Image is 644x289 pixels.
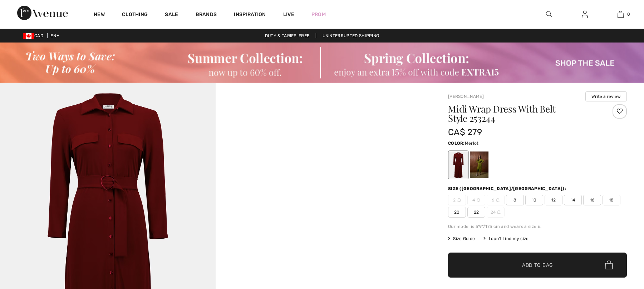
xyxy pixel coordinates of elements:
span: 0 [627,11,630,18]
div: Size ([GEOGRAPHIC_DATA]/[GEOGRAPHIC_DATA]): [448,185,567,192]
span: EN [50,33,59,38]
span: 18 [603,195,620,205]
img: Canadian Dollar [23,33,34,39]
a: [PERSON_NAME] [448,94,484,99]
span: CA$ 279 [448,127,482,137]
span: 20 [448,207,466,218]
img: My Bag [618,10,624,19]
span: Merlot [465,141,479,146]
span: 12 [545,195,562,205]
span: 4 [467,195,485,205]
a: Clothing [122,11,148,19]
a: Sign In [576,10,594,19]
img: search the website [546,10,552,19]
h1: Midi Wrap Dress With Belt Style 253244 [448,104,597,123]
span: Add to Bag [522,261,553,269]
a: 0 [603,10,638,19]
a: Sale [165,11,178,19]
div: Our model is 5'9"/175 cm and wears a size 6. [448,223,627,230]
div: I can't find my size [483,235,529,242]
a: Prom [311,11,326,18]
video: Your browser does not support the video tag. [216,83,431,190]
span: 6 [487,195,505,205]
span: 14 [564,195,582,205]
img: ring-m.svg [496,198,500,202]
img: ring-m.svg [497,210,501,214]
span: 8 [506,195,524,205]
img: 1ère Avenue [17,6,68,20]
span: 22 [467,207,485,218]
div: Merlot [449,151,468,178]
img: ring-m.svg [457,198,461,202]
span: Inspiration [234,11,266,19]
span: Color: [448,141,465,146]
a: Live [283,11,294,18]
iframe: Opens a widget where you can chat to one of our agents [599,235,637,253]
a: Brands [196,11,217,19]
a: New [94,11,105,19]
span: 24 [487,207,505,218]
img: My Info [582,10,588,19]
span: 10 [525,195,543,205]
span: 2 [448,195,466,205]
span: 16 [583,195,601,205]
button: Write a review [585,91,627,101]
img: ring-m.svg [477,198,480,202]
div: Artichoke [470,151,488,178]
span: Size Guide [448,235,475,242]
button: Add to Bag [448,253,627,278]
img: Bag.svg [605,260,613,270]
span: CAD [23,33,46,38]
